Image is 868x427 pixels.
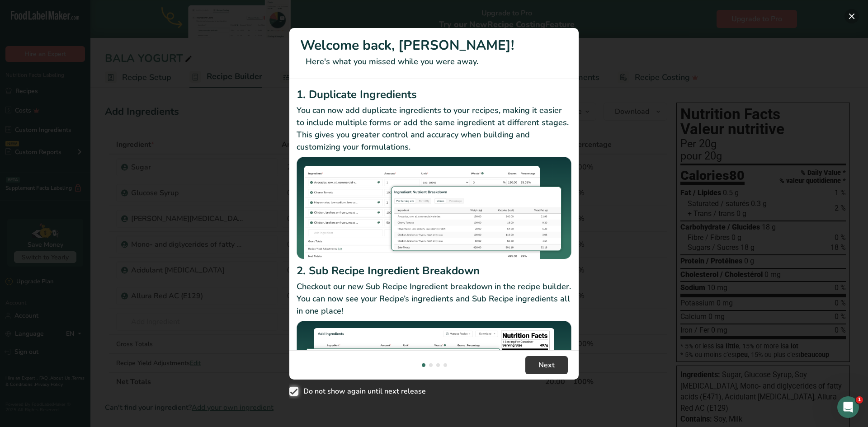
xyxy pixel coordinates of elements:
[297,321,571,423] img: Sub Recipe Ingredient Breakdown
[525,356,568,374] button: Next
[300,35,568,56] h1: Welcome back, [PERSON_NAME]!
[297,281,571,317] p: Checkout our new Sub Recipe Ingredient breakdown in the recipe builder. You can now see your Reci...
[297,263,571,279] h2: 2. Sub Recipe Ingredient Breakdown
[297,157,571,259] img: Duplicate Ingredients
[300,56,568,68] p: Here's what you missed while you were away.
[856,396,863,404] span: 1
[298,387,426,396] span: Do not show again until next release
[837,396,859,418] iframe: Intercom live chat
[297,104,571,153] p: You can now add duplicate ingredients to your recipes, making it easier to include multiple forms...
[297,86,571,103] h2: 1. Duplicate Ingredients
[538,360,555,371] span: Next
